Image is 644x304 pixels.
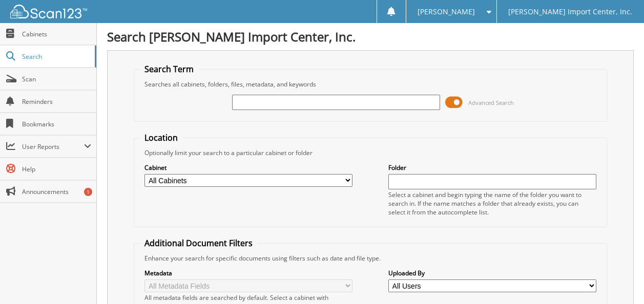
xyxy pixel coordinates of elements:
[139,63,199,75] legend: Search Term
[139,148,601,157] div: Optionally limit your search to a particular cabinet or folder
[144,163,352,172] label: Cabinet
[10,5,87,18] img: scan123-logo-white.svg
[388,269,596,277] label: Uploaded By
[508,9,632,15] span: [PERSON_NAME] Import Center, Inc.
[22,120,91,128] span: Bookmarks
[22,97,91,106] span: Reminders
[22,75,91,83] span: Scan
[139,80,601,89] div: Searches all cabinets, folders, files, metadata, and keywords
[22,52,90,61] span: Search
[22,187,91,196] span: Announcements
[144,269,352,277] label: Metadata
[388,163,596,172] label: Folder
[139,132,183,143] legend: Location
[139,254,601,263] div: Enhance your search for specific documents using filters such as date and file type.
[418,9,475,15] span: [PERSON_NAME]
[84,188,92,196] div: 1
[468,99,514,106] span: Advanced Search
[22,165,91,173] span: Help
[22,142,84,151] span: User Reports
[388,190,596,216] div: Select a cabinet and begin typing the name of the folder you want to search in. If the name match...
[22,30,91,38] span: Cabinets
[107,28,634,45] h1: Search [PERSON_NAME] Import Center, Inc.
[139,237,258,249] legend: Additional Document Filters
